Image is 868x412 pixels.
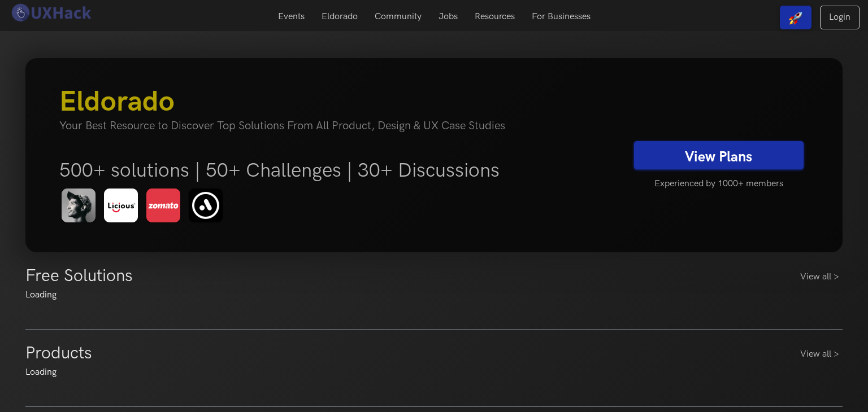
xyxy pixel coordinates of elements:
[523,6,599,28] a: For Businesses
[25,343,92,363] h3: Products
[366,6,430,28] a: Community
[634,172,804,196] h5: Experienced by 1000+ members
[800,348,843,361] a: View all >
[59,119,617,133] h4: Your Best Resource to Discover Top Solutions From All Product, Design & UX Case Studies
[25,366,843,379] div: Loading
[270,6,313,28] a: Events
[800,270,843,284] a: View all >
[59,159,617,182] h5: 500+ solutions | 50+ Challenges | 30+ Discussions
[634,141,804,169] a: View Plans
[789,11,802,25] img: rocket
[59,85,617,119] h3: Eldorado
[430,6,466,28] a: Jobs
[466,6,523,28] a: Resources
[313,6,366,28] a: Eldorado
[8,3,93,23] img: UXHack logo
[25,266,133,286] h3: Free Solutions
[820,6,860,29] a: Login
[25,288,843,302] div: Loading
[59,187,229,225] img: eldorado-banner-1.png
